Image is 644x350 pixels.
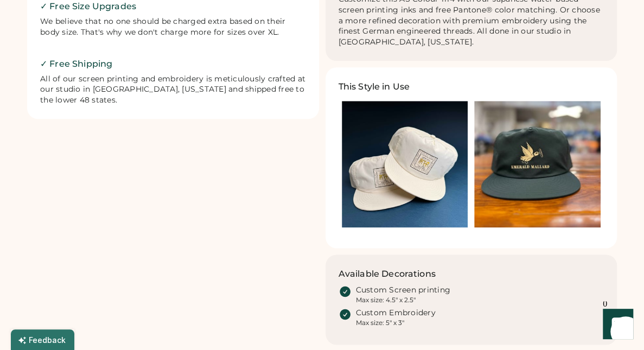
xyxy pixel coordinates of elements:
div: Max size: 5" x 3" [356,319,404,327]
img: Ecru color hat with logo printed on a blue background [342,101,468,227]
iframe: Front Chat [592,301,639,348]
div: Max size: 4.5" x 2.5" [356,296,416,304]
div: All of our screen printing and embroidery is meticulously crafted at our studio in [GEOGRAPHIC_DA... [40,74,306,106]
img: Olive Green AS Colour 1114 Surf Hat printed with an image of a mallard holding a baguette in its ... [474,101,601,227]
div: Custom Embroidery [356,308,436,319]
h3: This Style in Use [339,80,410,93]
h2: ✓ Free Shipping [40,58,306,71]
div: Custom Screen printing [356,285,451,296]
div: We believe that no one should be charged extra based on their body size. That's why we don't char... [40,16,306,38]
h3: Available Decorations [339,268,436,281]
